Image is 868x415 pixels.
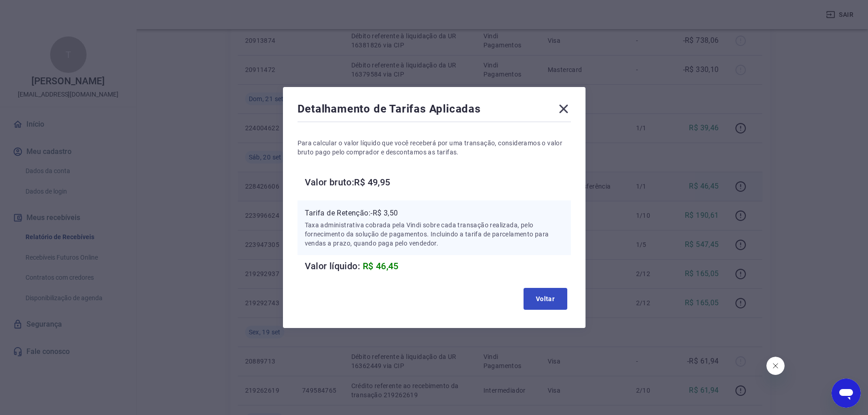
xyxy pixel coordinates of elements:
button: Voltar [524,288,567,310]
p: Tarifa de Retenção: -R$ 3,50 [305,208,564,219]
span: R$ 46,45 [363,261,399,272]
p: Para calcular o valor líquido que você receberá por uma transação, consideramos o valor bruto pag... [298,138,571,157]
iframe: Fechar mensagem [766,357,785,375]
span: Olá! Precisa de ajuda? [5,6,77,14]
h6: Valor líquido: [305,259,571,273]
p: Taxa administrativa cobrada pela Vindi sobre cada transação realizada, pelo fornecimento da soluç... [305,220,564,248]
iframe: Botão para abrir a janela de mensagens [832,379,861,408]
div: Detalhamento de Tarifas Aplicadas [298,102,571,120]
h6: Valor bruto: R$ 49,95 [305,175,571,190]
